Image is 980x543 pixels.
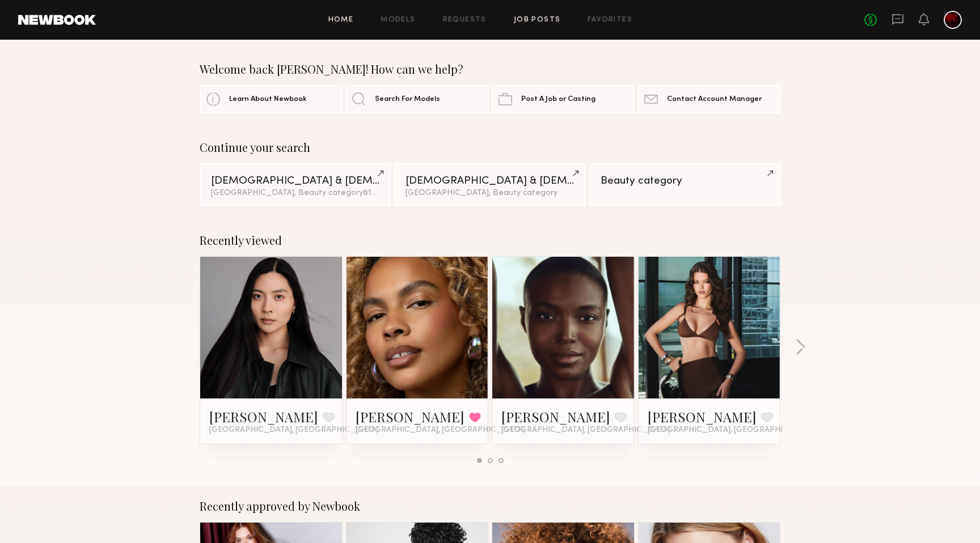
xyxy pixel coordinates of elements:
[200,163,391,206] a: [DEMOGRAPHIC_DATA] & [DEMOGRAPHIC_DATA] Models[GEOGRAPHIC_DATA], Beauty category&1other filter
[200,62,780,76] div: Welcome back [PERSON_NAME]! How can we help?
[588,16,632,24] a: Favorites
[521,96,595,103] span: Post A Job or Casting
[209,408,318,426] a: [PERSON_NAME]
[356,408,464,426] a: [PERSON_NAME]
[211,189,379,197] div: [GEOGRAPHIC_DATA], Beauty category
[492,85,635,113] a: Post A Job or Casting
[443,16,487,24] a: Requests
[514,16,561,24] a: Job Posts
[345,85,488,113] a: Search For Models
[356,426,525,435] span: [GEOGRAPHIC_DATA], [GEOGRAPHIC_DATA]
[648,408,757,426] a: [PERSON_NAME]
[648,426,817,435] span: [GEOGRAPHIC_DATA], [GEOGRAPHIC_DATA]
[375,96,440,103] span: Search For Models
[209,426,378,435] span: [GEOGRAPHIC_DATA], [GEOGRAPHIC_DATA]
[328,16,354,24] a: Home
[405,189,574,197] div: [GEOGRAPHIC_DATA], Beauty category
[200,499,780,513] div: Recently approved by Newbook
[229,96,307,103] span: Learn About Newbook
[667,96,762,103] span: Contact Account Manager
[211,176,379,186] div: [DEMOGRAPHIC_DATA] & [DEMOGRAPHIC_DATA] Models
[501,426,670,435] span: [GEOGRAPHIC_DATA], [GEOGRAPHIC_DATA]
[381,16,415,24] a: Models
[200,141,780,154] div: Continue your search
[589,163,780,206] a: Beauty category
[394,163,585,206] a: [DEMOGRAPHIC_DATA] & [DEMOGRAPHIC_DATA] Models[GEOGRAPHIC_DATA], Beauty category
[601,176,769,186] div: Beauty category
[637,85,780,113] a: Contact Account Manager
[501,408,610,426] a: [PERSON_NAME]
[363,189,412,197] span: & 1 other filter
[200,234,780,247] div: Recently viewed
[200,85,343,113] a: Learn About Newbook
[405,176,574,186] div: [DEMOGRAPHIC_DATA] & [DEMOGRAPHIC_DATA] Models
